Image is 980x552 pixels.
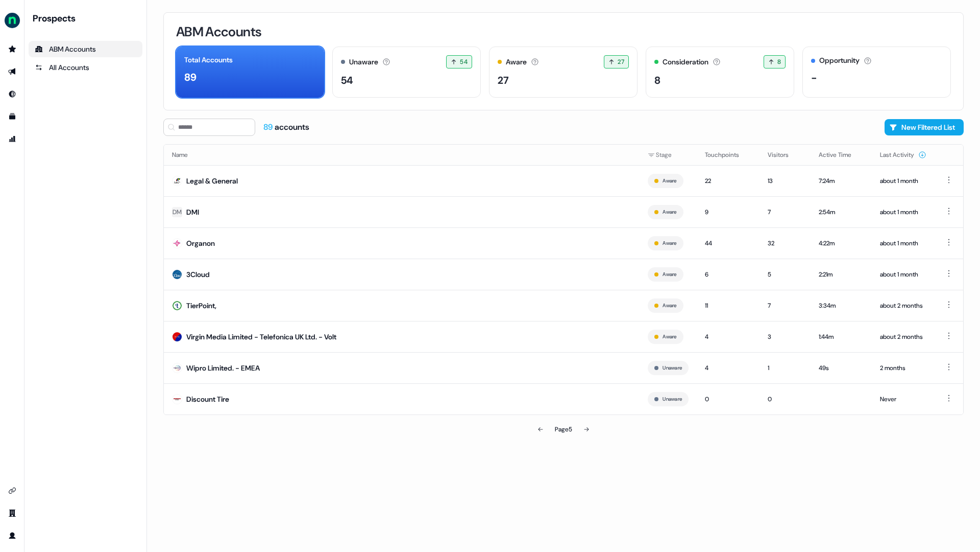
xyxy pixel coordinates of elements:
[663,363,682,373] button: Unaware
[885,119,964,135] button: New Filtered List
[768,269,802,280] div: 5
[663,332,676,341] button: Aware
[819,146,864,164] button: Active Time
[263,122,275,132] span: 89
[819,238,864,248] div: 4:22m
[263,122,309,133] div: accounts
[705,332,751,342] div: 4
[186,176,238,186] div: Legal & General
[29,59,142,76] a: All accounts
[555,424,572,434] div: Page 5
[341,73,353,88] div: 54
[663,270,676,279] button: Aware
[164,145,640,165] th: Name
[819,269,864,280] div: 2:21m
[4,41,20,57] a: Go to prospects
[35,44,136,54] div: ABM Accounts
[880,332,926,342] div: about 2 months
[184,55,233,65] div: Total Accounts
[4,505,20,521] a: Go to team
[176,25,261,38] h3: ABM Accounts
[768,363,802,373] div: 1
[618,57,624,67] span: 27
[186,301,216,311] div: TierPoint,
[29,41,142,57] a: ABM Accounts
[705,146,751,164] button: Touchpoints
[777,57,781,67] span: 8
[663,57,708,67] div: Consideration
[33,12,142,25] div: Prospects
[880,301,926,311] div: about 2 months
[819,301,864,311] div: 3:34m
[186,207,199,217] div: DMI
[498,73,509,88] div: 27
[819,332,864,342] div: 1:44m
[186,332,336,342] div: Virgin Media Limited - Telefonica UK Ltd. - Volt
[663,176,676,186] button: Aware
[880,176,926,186] div: about 1 month
[819,176,864,186] div: 7:24m
[4,63,20,80] a: Go to outbound experience
[705,394,751,404] div: 0
[663,395,682,404] button: Unaware
[819,207,864,217] div: 2:54m
[184,70,197,85] div: 89
[768,207,802,217] div: 7
[506,57,527,67] div: Aware
[705,176,751,186] div: 22
[4,527,20,544] a: Go to profile
[349,57,378,67] div: Unaware
[654,73,660,88] div: 8
[186,394,229,404] div: Discount Tire
[705,269,751,280] div: 6
[35,62,136,73] div: All Accounts
[819,55,860,66] div: Opportunity
[768,238,802,248] div: 32
[648,150,689,160] div: Stage
[4,108,20,125] a: Go to templates
[173,207,182,217] div: DM
[768,146,801,164] button: Visitors
[663,208,676,217] button: Aware
[768,301,802,311] div: 7
[663,239,676,248] button: Aware
[663,301,676,310] button: Aware
[880,269,926,280] div: about 1 month
[768,332,802,342] div: 3
[186,363,260,373] div: Wipro Limited. - EMEA
[4,86,20,102] a: Go to Inbound
[880,207,926,217] div: about 1 month
[4,131,20,147] a: Go to attribution
[705,207,751,217] div: 9
[186,269,210,280] div: 3Cloud
[186,238,215,248] div: Organon
[705,363,751,373] div: 4
[705,301,751,311] div: 11
[460,57,468,67] span: 54
[768,394,802,404] div: 0
[819,363,864,373] div: 49s
[880,238,926,248] div: about 1 month
[705,238,751,248] div: 44
[880,363,926,373] div: 2 months
[880,146,926,164] button: Last Activity
[811,70,817,85] div: -
[768,176,802,186] div: 13
[4,482,20,499] a: Go to integrations
[880,394,926,404] div: Never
